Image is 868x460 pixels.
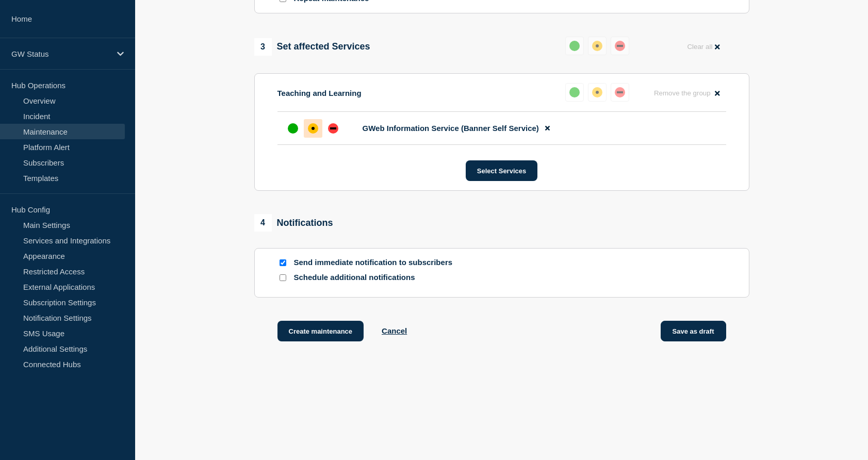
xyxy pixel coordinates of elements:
[280,274,286,281] input: Schedule additional notifications
[254,214,333,232] div: Notifications
[681,37,726,57] button: Clear all
[611,83,629,102] button: down
[565,37,584,55] button: up
[254,38,370,56] div: Set affected Services
[615,41,625,51] div: down
[254,214,272,232] span: 4
[308,123,318,134] div: affected
[611,37,629,55] button: down
[466,160,537,181] button: Select Services
[294,258,459,268] p: Send immediate notification to subscribers
[277,89,362,97] p: Teaching and Learning
[565,83,584,102] button: up
[588,83,607,102] button: affected
[592,41,602,51] div: affected
[280,259,286,266] input: Send immediate notification to subscribers
[569,87,580,97] div: up
[294,273,459,283] p: Schedule additional notifications
[363,124,539,133] span: GWeb Information Service (Banner Self Service)
[328,123,338,134] div: down
[661,321,726,341] button: Save as draft
[569,41,580,51] div: up
[592,87,602,97] div: affected
[615,87,625,97] div: down
[288,123,298,134] div: up
[382,326,407,335] button: Cancel
[277,321,364,341] button: Create maintenance
[648,83,726,103] button: Remove the group
[654,89,711,97] span: Remove the group
[254,38,272,56] span: 3
[11,50,110,58] p: GW Status
[588,37,607,55] button: affected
